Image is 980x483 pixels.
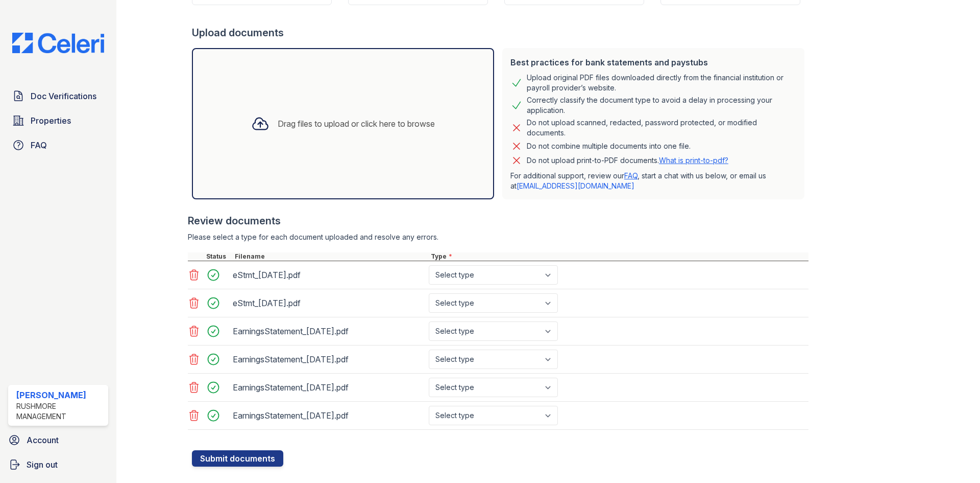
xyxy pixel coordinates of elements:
[31,90,96,102] span: Doc Verifications
[233,252,429,261] div: Filename
[527,155,728,166] p: Do not upload print-to-PDF documents.
[16,401,104,422] div: Rushmore Management
[527,73,796,93] div: Upload original PDF files downloaded directly from the financial institution or payroll provider’...
[8,135,108,155] a: FAQ
[16,389,104,401] div: [PERSON_NAME]
[27,458,58,471] span: Sign out
[233,379,425,396] div: EarningsStatement_[DATE].pdf
[278,118,435,130] div: Drag files to upload or click here to browse
[233,267,425,283] div: eStmt_[DATE].pdf
[624,171,638,180] a: FAQ
[233,295,425,311] div: eStmt_[DATE].pdf
[517,181,634,190] a: [EMAIL_ADDRESS][DOMAIN_NAME]
[429,252,808,261] div: Type
[188,214,808,228] div: Review documents
[192,450,283,467] button: Submit documents
[510,171,796,191] p: For additional support, review our , start a chat with us below, or email us at
[233,323,425,339] div: EarningsStatement_[DATE].pdf
[510,56,796,68] div: Best practices for bank statements and paystubs
[204,252,233,261] div: Status
[188,232,808,242] div: Please select a type for each document uploaded and resolve any errors.
[27,434,59,446] span: Account
[659,156,728,165] a: What is print-to-pdf?
[527,95,796,116] div: Correctly classify the document type to avoid a delay in processing your application.
[233,407,425,424] div: EarningsStatement_[DATE].pdf
[31,139,47,151] span: FAQ
[8,110,108,131] a: Properties
[192,26,808,40] div: Upload documents
[527,140,691,152] div: Do not combine multiple documents into one file.
[4,430,112,450] a: Account
[4,33,112,53] img: CE_Logo_Blue-a8612792a0a2168367f1c8372b55b34899dd931a85d93a1a3d3e32e68fde9ad4.png
[233,351,425,367] div: EarningsStatement_[DATE].pdf
[4,454,112,475] a: Sign out
[527,118,796,138] div: Do not upload scanned, redacted, password protected, or modified documents.
[8,86,108,106] a: Doc Verifications
[31,114,71,127] span: Properties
